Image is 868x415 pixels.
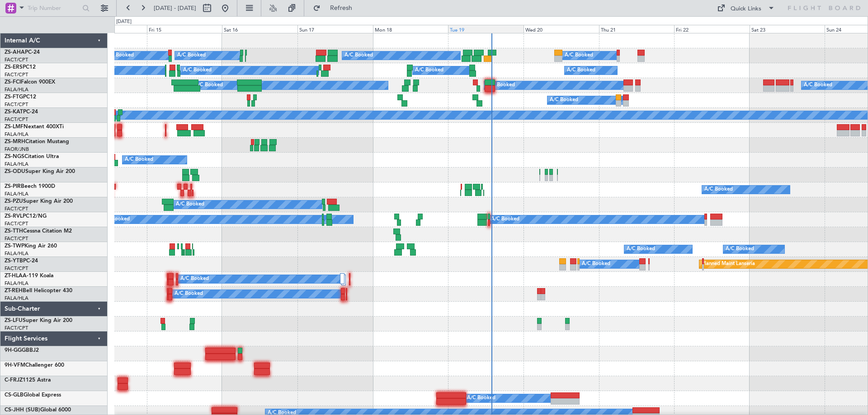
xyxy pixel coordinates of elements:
[297,25,373,33] div: Sun 17
[5,86,28,93] a: FALA/HLA
[5,273,53,279] a: ZT-HLAA-119 Koala
[5,101,28,108] a: FACT/CPT
[5,79,21,85] span: ZS-FCI
[5,205,28,212] a: FACT/CPT
[627,242,655,256] div: A/C Booked
[5,288,23,294] span: ZT-REH
[486,79,515,92] div: A/C Booked
[5,79,55,85] a: ZS-FCIFalcon 900EX
[5,146,29,153] a: FAOR/JNB
[5,214,47,219] a: ZS-RVLPC12/NG
[5,265,28,272] a: FACT/CPT
[5,363,25,368] span: 9H-VFM
[101,213,130,226] div: A/C Booked
[5,392,61,398] a: CS-GLBGlobal Express
[5,109,38,115] a: ZS-KATPC-24
[5,199,73,204] a: ZS-PZUSuper King Air 200
[599,25,675,33] div: Thu 21
[750,25,825,33] div: Sat 23
[5,199,23,204] span: ZS-PZU
[5,392,24,398] span: CS-GLB
[180,272,209,286] div: A/C Booked
[175,287,203,301] div: A/C Booked
[726,242,754,256] div: A/C Booked
[5,139,25,145] span: ZS-MRH
[5,154,24,159] span: ZS-NGS
[5,348,39,353] a: 9H-GGGBBJ2
[5,109,23,115] span: ZS-KAT
[5,184,21,189] span: ZS-PIR
[5,124,24,130] span: ZS-LMF
[704,183,733,196] div: A/C Booked
[5,220,28,227] a: FACT/CPT
[5,139,69,145] a: ZS-MRHCitation Mustang
[5,214,23,219] span: ZS-RVL
[177,49,206,62] div: A/C Booked
[5,243,57,249] a: ZS-TWPKing Air 260
[582,257,610,271] div: A/C Booked
[5,94,36,100] a: ZS-FTGPC12
[5,325,28,331] a: FACT/CPT
[154,4,196,12] span: [DATE] - [DATE]
[28,1,80,15] input: Trip Number
[5,348,26,353] span: 9H-GGG
[674,25,750,33] div: Fri 22
[702,257,755,271] div: Planned Maint Lanseria
[712,1,779,15] button: Quick Links
[5,161,28,168] a: FALA/HLA
[125,153,153,167] div: A/C Booked
[5,56,28,63] a: FACT/CPT
[116,18,132,26] div: [DATE]
[105,49,134,62] div: A/C Booked
[804,79,832,92] div: A/C Booked
[448,25,524,33] div: Tue 19
[5,65,36,70] a: ZS-ERSPC12
[491,213,519,226] div: A/C Booked
[5,243,24,249] span: ZS-TWP
[5,378,23,383] span: C-FRJZ
[5,228,23,234] span: ZS-TTH
[5,71,28,78] a: FACT/CPT
[5,258,38,264] a: ZS-YTBPC-24
[5,250,28,257] a: FALA/HLA
[5,94,23,100] span: ZS-FTG
[5,116,28,123] a: FACT/CPT
[5,228,72,234] a: ZS-TTHCessna Citation M2
[524,25,599,33] div: Wed 20
[565,49,593,62] div: A/C Booked
[5,407,40,413] span: CS-JHH (SUB)
[373,25,448,33] div: Mon 18
[183,64,212,77] div: A/C Booked
[5,318,23,323] span: ZS-LFU
[5,363,64,368] a: 9H-VFMChallenger 600
[5,169,25,174] span: ZS-ODU
[5,50,40,55] a: ZS-AHAPC-24
[5,124,64,130] a: ZS-LMFNextant 400XTi
[5,318,72,323] a: ZS-LFUSuper King Air 200
[5,288,72,294] a: ZT-REHBell Helicopter 430
[5,169,75,174] a: ZS-ODUSuper King Air 200
[5,273,23,279] span: ZT-HLA
[731,5,761,14] div: Quick Links
[550,93,578,107] div: A/C Booked
[5,280,28,287] a: FALA/HLA
[5,191,28,197] a: FALA/HLA
[5,131,28,138] a: FALA/HLA
[5,258,23,264] span: ZS-YTB
[415,64,443,77] div: A/C Booked
[467,392,495,405] div: A/C Booked
[5,50,25,55] span: ZS-AHA
[309,1,363,15] button: Refresh
[176,198,204,211] div: A/C Booked
[5,378,51,383] a: C-FRJZ1125 Astra
[567,64,595,77] div: A/C Booked
[5,154,59,159] a: ZS-NGSCitation Ultra
[344,49,373,62] div: A/C Booked
[194,79,223,92] div: A/C Booked
[5,65,23,70] span: ZS-ERS
[5,407,71,413] a: CS-JHH (SUB)Global 6000
[5,235,28,242] a: FACT/CPT
[5,184,55,189] a: ZS-PIRBeech 1900D
[222,25,297,33] div: Sat 16
[147,25,222,33] div: Fri 15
